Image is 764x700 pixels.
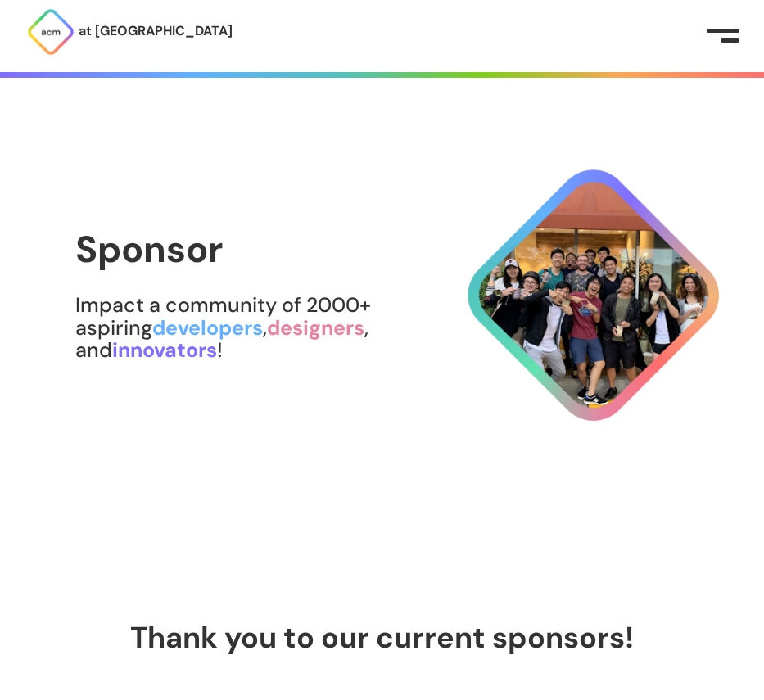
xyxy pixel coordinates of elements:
[26,7,75,56] img: ACM Logo
[79,20,233,42] p: at [GEOGRAPHIC_DATA]
[453,155,735,436] img: Sponsor Logo
[75,294,453,362] h2: Impact a community of 2000+ aspiring , , and !
[267,314,364,341] span: designers
[152,314,263,341] span: developers
[75,229,453,270] h1: Sponsor
[97,621,667,654] h1: Thank you to our current sponsors!
[112,336,217,364] span: innovators
[26,7,233,56] a: at [GEOGRAPHIC_DATA]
